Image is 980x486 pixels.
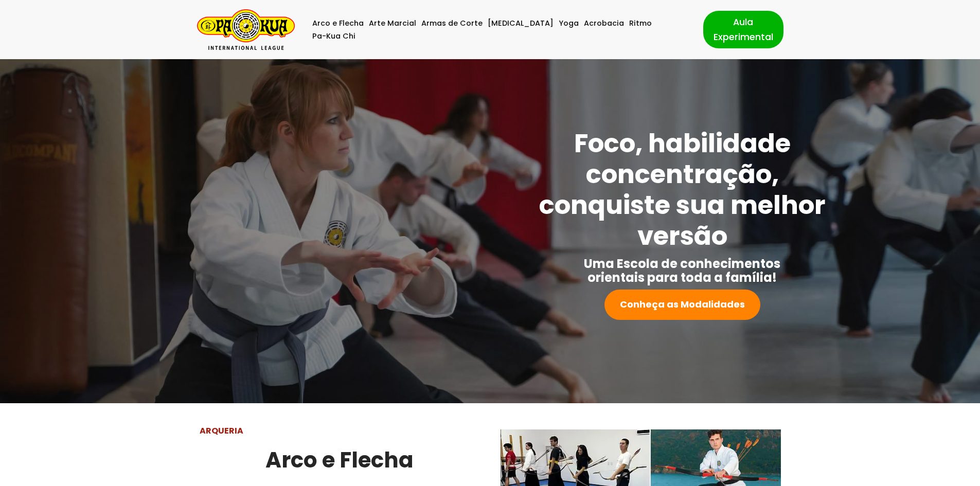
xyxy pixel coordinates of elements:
a: Conheça as Modalidades [604,290,760,320]
strong: ARQUERIA [200,425,243,437]
a: Pa-Kua Brasil Uma Escola de conhecimentos orientais para toda a família. Foco, habilidade concent... [197,9,295,50]
a: Aula Experimental [703,11,783,48]
strong: Conheça as Modalidades [620,298,745,311]
a: Acrobacia [584,17,624,30]
a: Arco e Flecha [312,17,364,30]
strong: Foco, habilidade concentração, conquiste sua melhor versão [539,125,826,254]
a: Pa-Kua Chi [312,30,355,43]
a: [MEDICAL_DATA] [488,17,554,30]
a: Ritmo [629,17,652,30]
a: Arte Marcial [369,17,416,30]
strong: Uma Escola de conhecimentos orientais para toda a família! [584,255,780,286]
div: Menu primário [310,17,688,43]
a: Yoga [559,17,579,30]
a: Armas de Corte [421,17,483,30]
strong: Arco e Flecha [265,445,414,475]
